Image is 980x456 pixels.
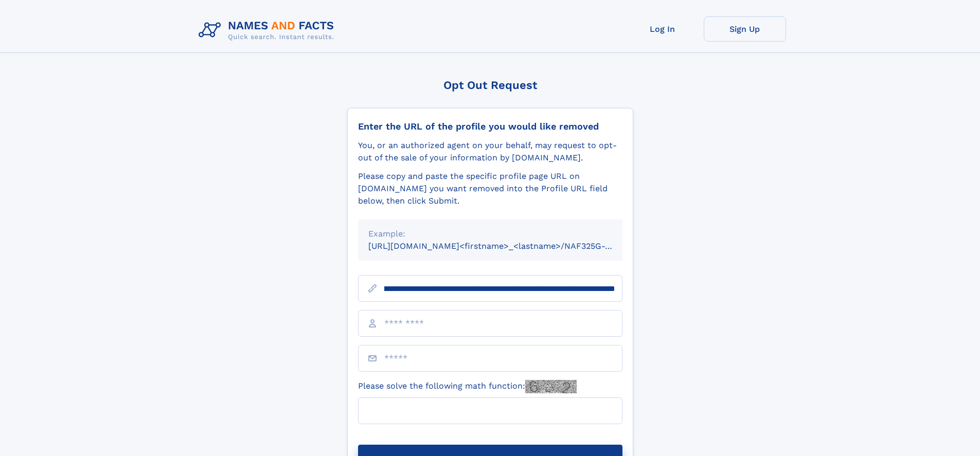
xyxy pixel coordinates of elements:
[704,16,786,42] a: Sign Up
[194,16,343,44] img: Logo Names and Facts
[358,121,622,132] div: Enter the URL of the profile you would like removed
[358,380,577,393] label: Please solve the following math function:
[358,170,622,207] div: Please copy and paste the specific profile page URL on [DOMAIN_NAME] you want removed into the Pr...
[347,79,633,92] div: Opt Out Request
[368,228,612,240] div: Example:
[358,139,622,164] div: You, or an authorized agent on your behalf, may request to opt-out of the sale of your informatio...
[621,16,704,42] a: Log In
[368,241,642,251] small: [URL][DOMAIN_NAME]<firstname>_<lastname>/NAF325G-xxxxxxxx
